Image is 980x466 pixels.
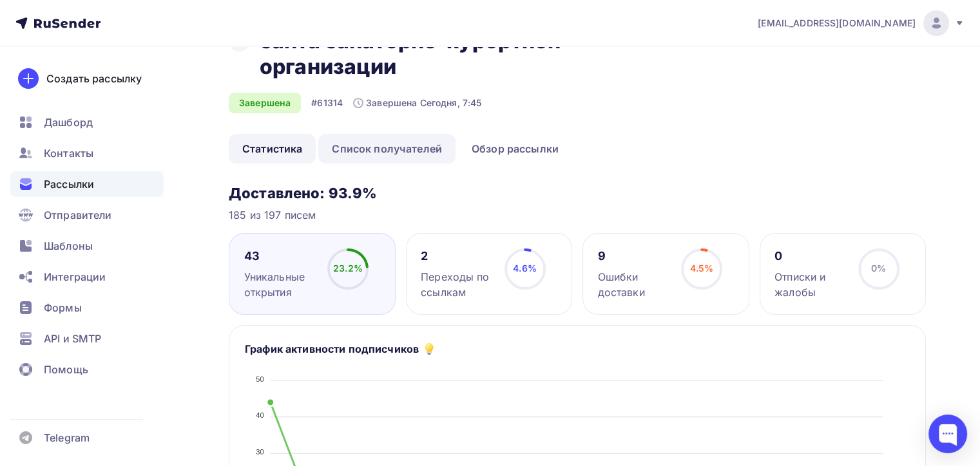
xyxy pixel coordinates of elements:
a: Обзор рассылки [458,134,572,163]
tspan: 30 [256,448,264,456]
a: Формы [10,295,164,321]
div: 43 [244,248,316,264]
a: Статистика [229,134,316,163]
a: Дашборд [10,109,164,135]
span: Шаблоны [44,238,93,254]
a: Контакты [10,140,164,166]
h3: Доставлено: 93.9% [229,184,926,202]
div: Отписки и жалобы [774,269,847,300]
span: 0% [871,263,886,274]
span: [EMAIL_ADDRESS][DOMAIN_NAME] [758,17,916,30]
a: Рассылки [10,171,164,197]
span: Telegram [44,430,90,445]
a: Отправители [10,202,164,228]
a: [EMAIL_ADDRESS][DOMAIN_NAME] [758,10,965,36]
a: Шаблоны [10,233,164,259]
div: 9 [598,248,670,264]
h5: График активности подписчиков [245,341,419,357]
span: Интеграции [44,269,106,284]
div: Завершена Сегодня, 7:45 [353,97,481,109]
div: Завершена [229,93,301,113]
tspan: 50 [256,375,264,383]
span: Контакты [44,145,93,161]
span: Помощь [44,362,88,377]
span: Формы [44,300,82,315]
div: Уникальные открытия [244,269,316,300]
div: Создать рассылку [46,71,142,86]
div: #61314 [311,97,343,109]
div: Ошибки доставки [598,269,670,300]
a: Список получателей [318,134,456,163]
span: API и SMTP [44,331,101,346]
span: 4.5% [690,263,714,274]
span: 23.2% [333,263,363,274]
span: Отправители [44,207,112,223]
span: 4.6% [513,263,537,274]
div: Переходы по ссылкам [421,269,493,300]
span: Дашборд [44,115,93,130]
span: Рассылки [44,176,94,192]
div: 185 из 197 писем [229,207,926,223]
div: 2 [421,248,493,264]
tspan: 40 [256,411,264,419]
div: 0 [774,248,847,264]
